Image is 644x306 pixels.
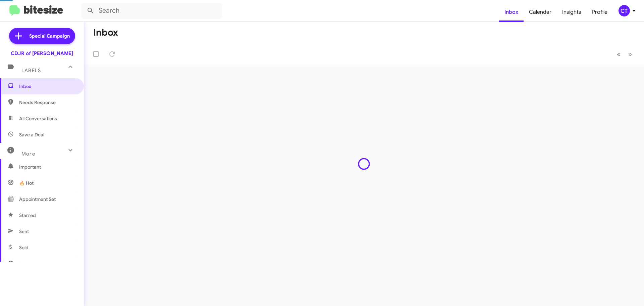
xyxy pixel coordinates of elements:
h1: Inbox [93,27,118,38]
span: » [628,50,632,58]
span: All Conversations [19,115,57,122]
span: Starred [19,212,36,219]
div: CT [619,5,630,16]
a: Calendar [524,2,557,22]
span: Inbox [19,83,76,90]
span: Sent [19,228,29,235]
span: Appointment Set [19,196,56,203]
a: Profile [587,2,613,22]
span: Sold [19,244,29,251]
span: Labels [21,68,41,74]
nav: Page navigation example [613,47,636,61]
span: Needs Response [19,99,76,106]
span: 🔥 Hot [19,180,34,186]
a: Insights [557,2,587,22]
div: CDJR of [PERSON_NAME] [11,50,73,57]
a: Special Campaign [9,28,75,44]
span: « [617,50,621,58]
button: CT [613,5,637,16]
button: Previous [613,47,625,61]
a: Inbox [499,2,524,22]
button: Next [624,47,636,61]
span: Special Campaign [29,33,70,39]
span: Sold Responded [19,260,55,267]
input: Search [81,3,222,19]
span: More [21,151,35,157]
span: Save a Deal [19,131,44,138]
span: Important [19,164,76,170]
